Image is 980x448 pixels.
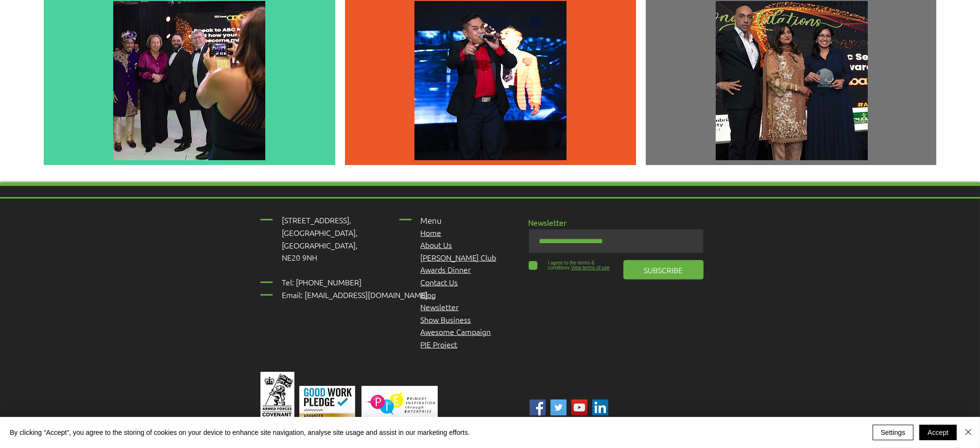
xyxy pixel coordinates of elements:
span: Menu [421,215,442,226]
a: View terms of use [570,265,610,270]
img: DSC08637.jpg [414,1,567,160]
span: [GEOGRAPHIC_DATA], [282,227,358,238]
a: PIE Project [421,339,458,349]
img: DSC08715.jpg [716,1,868,160]
button: Close [963,425,974,440]
a: Show Business [421,314,471,325]
a: [PERSON_NAME] Club [421,252,497,263]
img: Linked In [592,399,608,415]
span: [GEOGRAPHIC_DATA], [282,240,358,250]
img: Close [963,426,974,438]
span: View terms of use [571,265,609,270]
span: Tel: [PHONE_NUMBER] Email: [EMAIL_ADDRESS][DOMAIN_NAME] [282,277,428,300]
button: Accept [919,425,957,440]
a: Awards Dinner [421,264,471,275]
a: Contact Us [421,277,458,287]
a: Home [421,227,442,238]
ul: Social Bar [530,399,608,415]
img: DSC08752.jpg [113,1,265,160]
a: Newsletter [421,301,459,312]
span: By clicking “Accept”, you agree to the storing of cookies on your device to enhance site navigati... [10,428,470,437]
a: Blog [421,289,436,300]
img: ABC [530,399,546,415]
span: Awesome Campaign [421,326,491,337]
span: Newsletter [529,217,567,228]
span: [STREET_ADDRESS], [282,215,352,225]
span: NE20 9NH [282,252,318,263]
button: SUBSCRIBE [623,260,704,280]
img: ABC [550,399,567,415]
button: Settings [873,425,914,440]
span: I agree to the terms & conditions [548,260,595,270]
a: About Us [421,239,452,250]
img: YouTube [571,399,587,415]
span: SUBSCRIBE [644,265,683,275]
